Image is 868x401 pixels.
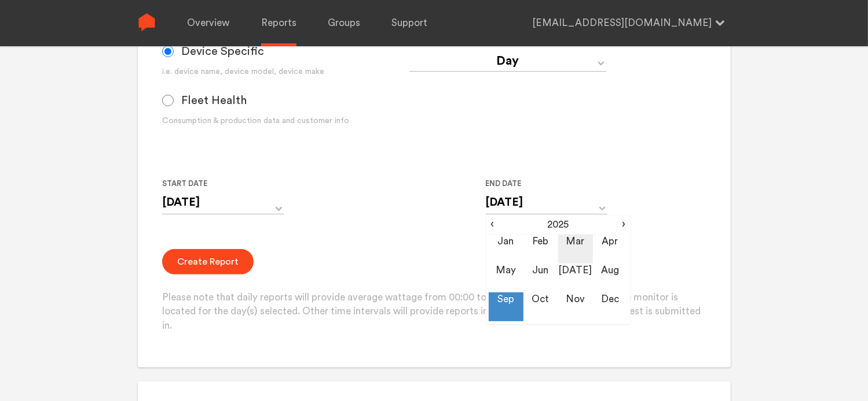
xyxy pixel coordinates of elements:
[523,235,558,263] td: Feb
[138,13,156,31] img: Sense Logo
[162,95,174,106] input: Fleet Health
[523,263,558,292] td: Jun
[162,46,174,57] input: Device Specific
[162,177,274,191] label: Start Date
[489,235,523,263] td: Jan
[181,94,247,107] span: Fleet Health
[523,292,558,321] td: Oct
[489,263,523,292] td: May
[489,218,496,232] span: ‹
[162,66,409,78] div: i.e. device name, device model, device make
[558,263,593,292] td: [DATE]
[496,218,620,234] th: 2025
[558,292,593,321] td: Nov
[162,115,409,127] div: Consumption & production data and customer info
[593,235,628,263] td: Apr
[620,218,628,232] span: ›
[162,249,254,274] button: Create Report
[558,235,593,263] td: Mar
[593,292,628,321] td: Dec
[162,291,706,333] p: Please note that daily reports will provide average wattage from 00:00 to 23:59 in the time zone ...
[489,292,523,321] td: Sep
[486,177,598,191] label: End Date
[181,44,264,58] span: Device Specific
[593,263,628,292] td: Aug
